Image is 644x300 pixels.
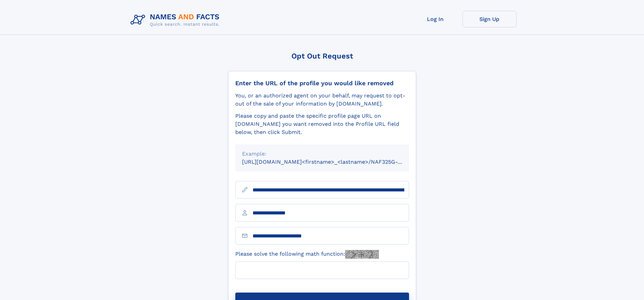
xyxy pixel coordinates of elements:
div: Example: [242,150,402,158]
div: Please copy and paste the specific profile page URL on [DOMAIN_NAME] you want removed into the Pr... [235,112,409,136]
img: Logo Names and Facts [128,11,225,29]
div: You, or an authorized agent on your behalf, may request to opt-out of the sale of your informatio... [235,92,409,108]
a: Sign Up [462,11,517,27]
div: Enter the URL of the profile you would like removed [235,79,409,87]
a: Log In [408,11,462,27]
div: Opt Out Request [228,52,416,60]
label: Please solve the following math function: [235,250,379,259]
small: [URL][DOMAIN_NAME]<firstname>_<lastname>/NAF325G-xxxxxxxx [242,159,422,165]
